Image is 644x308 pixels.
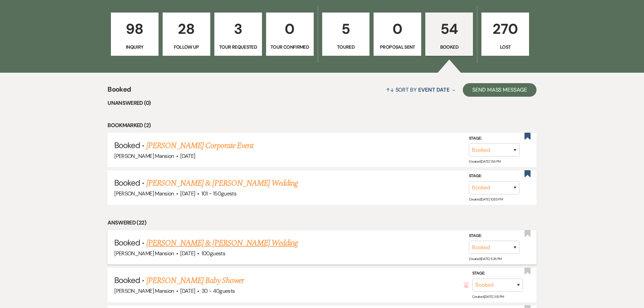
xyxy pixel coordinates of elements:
span: [PERSON_NAME] Mansion [114,152,174,160]
span: ↑↓ [386,86,394,93]
a: [PERSON_NAME] & [PERSON_NAME] Wedding [146,177,298,189]
label: Stage: [469,232,520,240]
span: Booked [114,177,140,188]
p: Inquiry [115,43,154,51]
label: Stage: [472,270,523,277]
span: [DATE] [180,152,195,160]
label: Stage: [469,135,520,142]
a: 3Tour Requested [214,13,262,56]
span: 100 guests [201,250,225,257]
p: 3 [219,18,258,40]
a: [PERSON_NAME] Corporate Event [146,140,253,152]
p: 0 [378,18,417,40]
a: 270Lost [481,13,529,56]
span: Created: [DATE] 10:55 PM [469,197,503,202]
span: Booked [114,237,140,248]
p: 54 [430,18,469,40]
p: 0 [270,18,309,40]
span: Created: [DATE] 1:54 PM [469,159,501,164]
span: Created: [DATE] 5:26 PM [469,257,502,261]
a: 0Proposal Sent [374,13,421,56]
span: [PERSON_NAME] Mansion [114,190,174,197]
span: [DATE] [180,190,195,197]
p: 270 [486,18,525,40]
p: 5 [327,18,365,40]
p: Tour Requested [219,43,258,51]
span: [DATE] [180,250,195,257]
span: 30 - 40 guests [201,287,235,294]
li: Answered (22) [108,218,536,227]
a: 5Toured [322,13,370,56]
button: Send Mass Message [463,83,536,97]
a: 0Tour Confirmed [266,13,314,56]
p: Follow Up [167,43,206,51]
span: Booked [114,275,140,285]
li: Unanswered (0) [108,99,536,108]
p: 98 [115,18,154,40]
p: 28 [167,18,206,40]
a: 28Follow Up [163,13,210,56]
p: Tour Confirmed [270,43,309,51]
p: Toured [327,43,365,51]
span: [PERSON_NAME] Mansion [114,250,174,257]
span: [DATE] [180,287,195,294]
button: Sort By Event Date [383,81,458,99]
p: Lost [486,43,525,51]
a: 54Booked [425,13,473,56]
label: Stage: [469,172,520,180]
span: Event Date [418,86,450,93]
p: Booked [430,43,469,51]
span: Booked [108,84,131,99]
span: [PERSON_NAME] Mansion [114,287,174,294]
a: 98Inquiry [111,13,159,56]
a: [PERSON_NAME] & [PERSON_NAME] Wedding [146,237,298,249]
p: Proposal Sent [378,43,417,51]
li: Bookmarked (2) [108,121,536,130]
span: 101 - 150 guests [201,190,236,197]
span: Booked [114,140,140,150]
a: [PERSON_NAME] Baby Shower [146,275,244,287]
span: Created: [DATE] 3:51 PM [472,294,504,299]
